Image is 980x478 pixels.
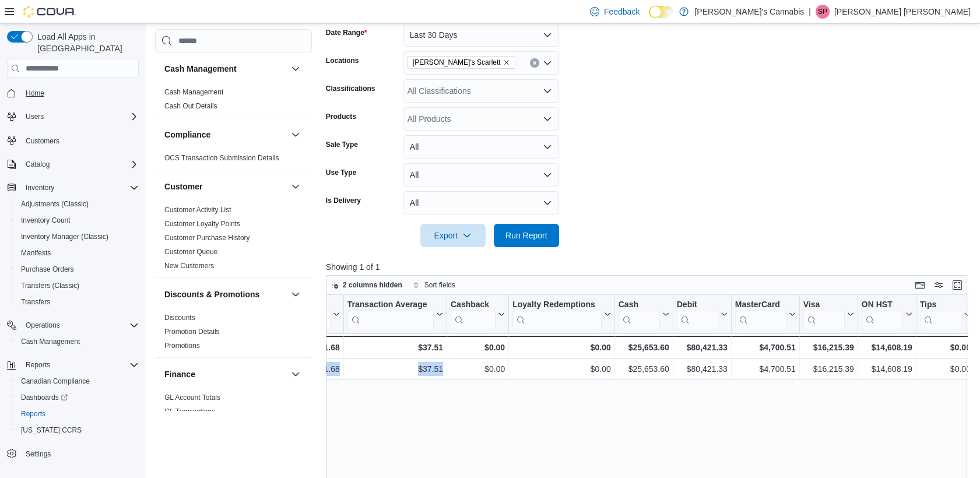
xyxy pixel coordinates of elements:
[26,360,50,370] span: Reports
[494,224,559,247] button: Run Report
[16,213,75,227] a: Inventory Count
[164,88,223,96] a: Cash Management
[451,300,496,329] div: Cashback
[26,449,51,459] span: Settings
[861,340,912,354] div: $14,608.19
[326,261,974,273] p: Showing 1 of 1
[21,358,55,372] button: Reports
[503,59,510,66] button: Remove MaryJane's Scarlett from selection in this group
[164,261,214,270] span: New Customers
[164,101,217,111] span: Cash Out Details
[676,340,727,354] div: $80,421.33
[164,63,237,75] h3: Cash Management
[21,110,48,124] button: Users
[16,246,139,260] span: Manifests
[23,6,76,17] img: Cova
[16,407,139,421] span: Reports
[16,423,139,437] span: Washington CCRS
[289,287,303,301] button: Discounts & Promotions
[347,300,433,311] div: Transaction Average
[164,327,220,336] span: Promotion Details
[326,28,367,37] label: Date Range
[403,135,559,159] button: All
[803,300,853,329] button: Visa
[155,391,312,423] div: Finance
[512,300,602,329] div: Loyalty Redemptions
[26,160,50,169] span: Catalog
[164,153,279,163] span: OCS Transaction Submission Details
[164,341,200,350] span: Promotions
[16,246,55,260] a: Manifests
[12,196,143,212] button: Adjustments (Classic)
[604,6,640,17] span: Feedback
[543,86,552,96] button: Open list of options
[21,248,51,258] span: Manifests
[16,407,50,421] a: Reports
[16,374,139,388] span: Canadian Compliance
[164,102,217,110] a: Cash Out Details
[289,128,303,142] button: Compliance
[861,300,902,311] div: ON HST
[326,112,356,121] label: Products
[735,300,795,329] button: MasterCard
[155,151,312,170] div: Compliance
[164,233,250,242] span: Customer Purchase History
[164,342,200,350] a: Promotions
[164,129,286,140] button: Compliance
[326,278,407,292] button: 2 columns hidden
[164,262,214,270] a: New Customers
[803,300,844,311] div: Visa
[21,157,54,171] button: Catalog
[164,328,220,336] a: Promotion Details
[2,108,143,125] button: Users
[16,295,139,309] span: Transfers
[861,300,902,329] div: ON HST
[326,84,375,93] label: Classifications
[2,156,143,173] button: Catalog
[543,58,552,68] button: Open list of options
[16,295,55,309] a: Transfers
[694,5,804,19] p: [PERSON_NAME]'s Cannabis
[408,278,460,292] button: Sort fields
[247,340,339,354] div: 1.68
[247,300,330,311] div: Qty Per Transaction
[451,300,505,329] button: Cashback
[16,423,86,437] a: [US_STATE] CCRS
[247,300,330,329] div: Qty Per Transaction
[347,340,442,354] div: $37.51
[26,183,54,192] span: Inventory
[16,262,139,276] span: Purchase Orders
[16,279,139,293] span: Transfers (Classic)
[618,340,669,354] div: $25,653.60
[21,318,139,332] span: Operations
[164,206,231,214] a: Customer Activity List
[21,199,89,209] span: Adjustments (Classic)
[16,335,139,349] span: Cash Management
[676,362,727,376] div: $80,421.33
[326,168,356,177] label: Use Type
[424,280,455,290] span: Sort fields
[21,216,71,225] span: Inventory Count
[21,110,139,124] span: Users
[834,5,971,19] p: [PERSON_NAME] [PERSON_NAME]
[919,300,961,329] div: Tips
[16,213,139,227] span: Inventory Count
[289,62,303,76] button: Cash Management
[347,300,433,329] div: Transaction Average
[861,300,912,329] button: ON HST
[21,358,139,372] span: Reports
[403,163,559,187] button: All
[818,5,827,19] span: SP
[530,58,539,68] button: Clear input
[33,31,139,54] span: Load All Apps in [GEOGRAPHIC_DATA]
[12,229,143,245] button: Inventory Manager (Classic)
[26,321,60,330] span: Operations
[164,289,286,300] button: Discounts & Promotions
[347,362,443,376] div: $37.51
[735,340,795,354] div: $4,700.51
[420,224,486,247] button: Export
[16,230,139,244] span: Inventory Manager (Classic)
[950,278,964,292] button: Enter fullscreen
[26,89,44,98] span: Home
[16,335,85,349] a: Cash Management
